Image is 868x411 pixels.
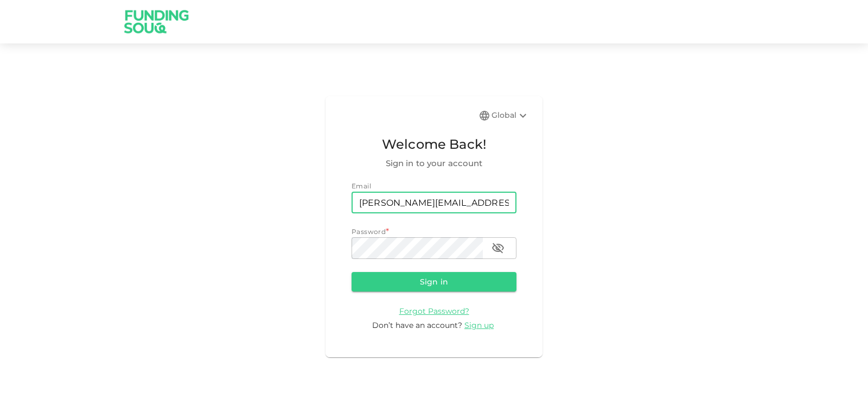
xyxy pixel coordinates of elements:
div: Global [492,109,529,122]
span: Welcome Back! [352,134,516,155]
a: Forgot Password? [399,306,469,316]
span: Password [352,227,386,236]
button: Sign in [352,272,516,292]
input: password [352,237,483,259]
span: Sign up [464,320,494,330]
span: Forgot Password? [399,306,469,316]
input: email [352,192,516,213]
span: Email [352,182,371,190]
span: Sign in to your account [352,157,516,170]
span: Don’t have an account? [372,320,462,330]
